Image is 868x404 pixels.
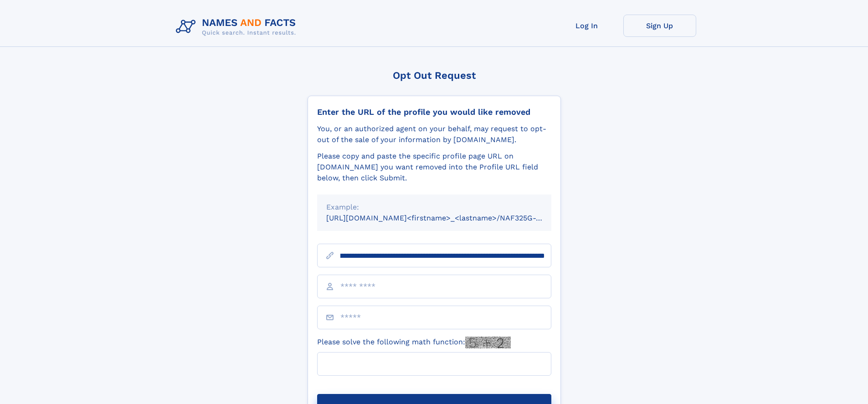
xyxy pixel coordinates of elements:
[317,151,551,184] div: Please copy and paste the specific profile page URL on [DOMAIN_NAME] you want removed into the Pr...
[550,15,623,37] a: Log In
[308,70,561,81] div: Opt Out Request
[317,337,511,348] label: Please solve the following math function:
[326,202,542,213] div: Example:
[326,214,569,222] small: [URL][DOMAIN_NAME]<firstname>_<lastname>/NAF325G-xxxxxxxx
[317,123,551,145] div: You, or an authorized agent on your behalf, may request to opt-out of the sale of your informatio...
[172,15,303,39] img: Logo Names and Facts
[623,15,696,37] a: Sign Up
[317,107,551,117] div: Enter the URL of the profile you would like removed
